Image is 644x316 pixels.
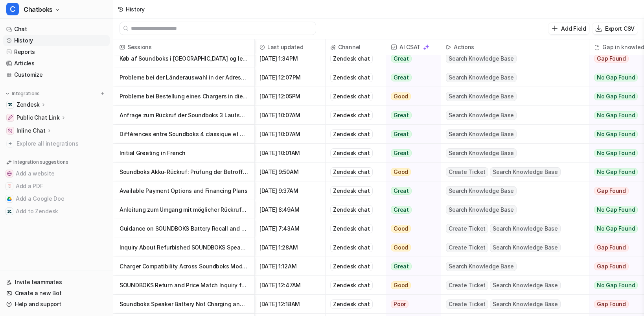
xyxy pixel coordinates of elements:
[386,68,436,87] button: Great
[7,184,12,188] img: Add a PDF
[258,181,322,200] span: [DATE] 9:37AM
[6,140,14,148] img: explore all integrations
[446,262,517,271] span: Search Knowledge Base
[594,187,629,195] span: Gap Found
[386,238,436,257] button: Good
[594,168,638,176] span: No Gap Found
[258,49,322,68] span: [DATE] 1:34PM
[258,106,322,125] span: [DATE] 10:07AM
[258,163,322,181] span: [DATE] 9:50AM
[594,74,638,81] span: No Gap Found
[446,54,517,63] span: Search Knowledge Base
[6,3,19,15] span: C
[330,73,373,82] div: Zendesk chat
[126,5,145,13] div: History
[330,186,373,196] div: Zendesk chat
[594,262,629,270] span: Gap Found
[386,200,436,219] button: Great
[386,181,436,200] button: Great
[391,149,412,157] span: Great
[389,39,438,55] span: AI CSAT
[3,35,110,46] a: History
[386,257,436,276] button: Great
[594,206,638,214] span: No Gap Found
[258,295,322,314] span: [DATE] 12:18AM
[329,39,383,55] span: Channel
[3,138,110,149] a: Explore all integrations
[446,224,488,233] span: Create Ticket
[386,144,436,163] button: Great
[120,181,248,200] p: Available Payment Options and Financing Plans
[3,90,42,98] button: Integrations
[490,299,561,309] span: Search Knowledge Base
[391,111,412,119] span: Great
[12,91,40,97] p: Integrations
[446,205,517,214] span: Search Knowledge Base
[120,87,248,106] p: Probleme bei Bestellung eines Chargers in die [GEOGRAPHIC_DATA]
[548,23,589,34] button: Add Field
[3,58,110,69] a: Articles
[391,244,411,251] span: Good
[446,243,488,252] span: Create Ticket
[330,281,373,290] div: Zendesk chat
[386,125,436,144] button: Great
[391,130,412,138] span: Great
[17,137,107,150] span: Explore all integrations
[7,171,12,176] img: Add a website
[446,186,517,196] span: Search Knowledge Base
[17,127,46,135] p: Inline Chat
[8,102,13,107] img: Zendesk
[258,276,322,295] span: [DATE] 12:47AM
[17,114,60,122] p: Public Chat Link
[446,281,488,290] span: Create Ticket
[3,46,110,57] a: Reports
[3,205,110,218] button: Add to ZendeskAdd to Zendesk
[8,115,13,120] img: Public Chat Link
[391,92,411,100] span: Good
[391,300,408,308] span: Poor
[391,168,411,176] span: Good
[3,24,110,35] a: Chat
[3,277,110,288] a: Invite teammates
[594,244,629,251] span: Gap Found
[7,196,12,201] img: Add a Google Doc
[258,200,322,219] span: [DATE] 8:49AM
[5,91,10,96] img: expand menu
[446,129,517,139] span: Search Knowledge Base
[120,276,248,295] p: SOUNDBOKS Return and Price Match Inquiry for US Customer
[3,69,110,80] a: Customize
[258,238,322,257] span: [DATE] 1:28AM
[386,219,436,238] button: Good
[116,39,251,55] span: Sessions
[330,224,373,233] div: Zendesk chat
[594,300,629,308] span: Gap Found
[594,130,638,138] span: No Gap Found
[330,243,373,252] div: Zendesk chat
[3,180,110,192] button: Add a PDFAdd a PDF
[330,111,373,120] div: Zendesk chat
[120,49,248,68] p: Køb af Soundboks i [GEOGRAPHIC_DATA] og leveringsmuligheder
[594,92,638,100] span: No Gap Found
[120,68,248,87] p: Probleme bei der Länderauswahl in der Adressmaske des Onlineshops
[594,225,638,233] span: No Gap Found
[120,295,248,314] p: Soundboks Speaker Battery Not Charging and Support Escalation
[446,299,488,309] span: Create Ticket
[8,128,13,133] img: Inline Chat
[258,39,322,55] span: Last updated
[561,24,586,33] p: Add Field
[330,262,373,271] div: Zendesk chat
[386,295,436,314] button: Poor
[258,144,322,163] span: [DATE] 10:01AM
[100,91,105,96] img: menu_add.svg
[386,276,436,295] button: Good
[594,149,638,157] span: No Gap Found
[446,111,517,120] span: Search Knowledge Base
[386,106,436,125] button: Great
[391,206,412,214] span: Great
[120,200,248,219] p: Anleitung zum Umgang mit möglicher Rückrufaktion für SOUNDBOKS 3
[446,92,517,101] span: Search Knowledge Base
[120,163,248,181] p: Soundboks Akku-Rückruf: Prüfung der Betroffenheit und Seriennummer
[391,74,412,81] span: Great
[3,288,110,299] a: Create a new Bot
[490,243,561,252] span: Search Knowledge Base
